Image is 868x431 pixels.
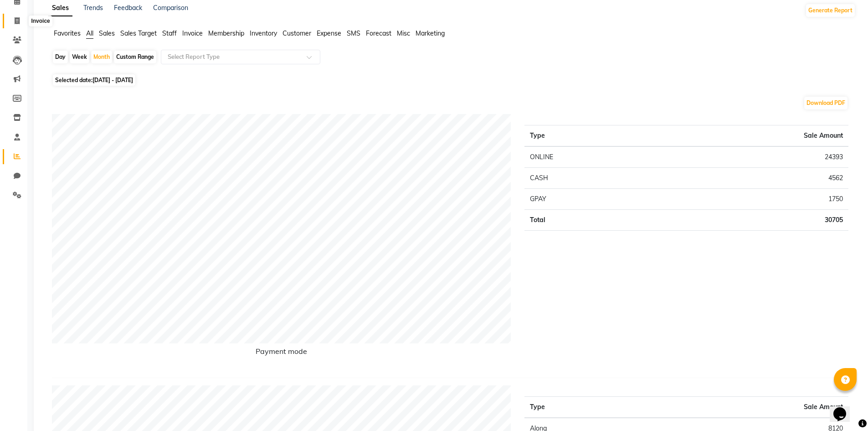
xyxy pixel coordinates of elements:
a: Feedback [114,4,142,12]
td: 4562 [656,168,848,189]
span: Invoice [182,29,203,37]
div: Invoice [29,16,52,26]
th: Type [524,125,656,147]
span: Selected date: [53,74,135,86]
a: Comparison [153,4,188,12]
span: All [86,29,93,37]
th: Sale Amount [704,397,848,418]
td: CASH [524,168,656,189]
div: Week [70,51,89,63]
span: Membership [208,29,244,37]
span: Misc [397,29,410,37]
th: Type [524,397,704,418]
div: Month [91,51,112,63]
iframe: chat widget [830,395,859,422]
span: Customer [282,29,311,37]
div: Custom Range [114,51,156,63]
span: Marketing [416,29,445,37]
td: 30705 [656,210,848,231]
th: Sale Amount [656,125,848,147]
td: GPAY [524,189,656,210]
h6: Payment mode [52,347,511,359]
td: 1750 [656,189,848,210]
span: Sales [99,29,115,37]
span: [DATE] - [DATE] [92,77,133,83]
button: Generate Report [806,4,855,17]
span: Sales Target [120,29,157,37]
span: Inventory [250,29,277,37]
span: Staff [162,29,177,37]
div: Day [53,51,68,63]
span: Forecast [366,29,391,37]
td: Total [524,210,656,231]
a: Trends [83,4,103,12]
span: Favorites [54,29,81,37]
span: SMS [347,29,360,37]
td: 24393 [656,146,848,168]
span: Expense [317,29,341,37]
button: Download PDF [804,97,847,109]
td: ONLINE [524,146,656,168]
